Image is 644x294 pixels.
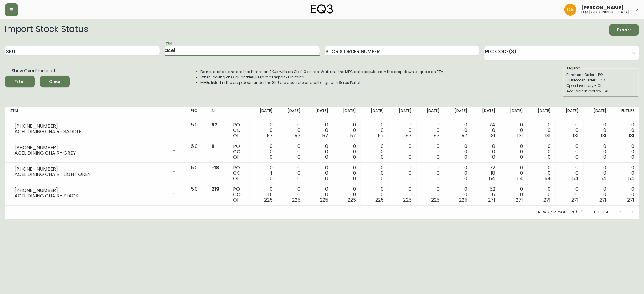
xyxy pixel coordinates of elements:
span: 0 [437,175,440,182]
div: Filter [15,78,25,85]
div: 0 4 [255,165,273,181]
span: 131 [545,132,551,139]
span: 0 [576,154,579,161]
div: [PHONE_NUMBER] [14,145,168,150]
div: 0 0 [255,144,273,160]
div: 0 0 [449,165,467,181]
div: 50 [569,207,584,217]
span: 0 [464,175,467,182]
div: [PHONE_NUMBER] [14,188,168,193]
th: [DATE] [361,107,389,120]
span: 131 [601,132,607,139]
div: 0 0 [449,144,467,160]
div: PO CO [233,165,245,181]
div: [PHONE_NUMBER] [14,166,168,172]
span: 271 [599,197,607,203]
span: 0 [548,154,551,161]
div: 0 0 [421,144,440,160]
div: PO CO [233,187,245,203]
div: 0 0 [560,187,578,203]
li: When looking at OI quantities, keep masterpacks in mind. [200,75,444,80]
th: [DATE] [250,107,277,120]
div: 0 0 [393,144,412,160]
div: 0 0 [449,187,467,203]
div: 0 0 [366,122,384,139]
div: 0 0 [282,187,300,203]
td: 6.0 [186,141,207,163]
div: 0 0 [533,165,551,181]
li: Do not quote standard lead times on SKUs with an OI of 10 or less. Wait until the MFG date popula... [200,69,444,75]
span: 0 [409,154,412,161]
span: 0 [297,154,300,161]
div: [PHONE_NUMBER] [14,123,168,129]
span: 225 [320,197,328,203]
div: 0 0 [505,187,523,203]
div: 0 0 [505,165,523,181]
th: [DATE] [444,107,472,120]
span: 0 [381,175,384,182]
span: 54 [517,175,523,182]
th: [DATE] [389,107,416,120]
div: Customer Order - CO [566,78,635,83]
span: 0 [381,154,384,161]
div: [PHONE_NUMBER]ACEL DINING CHAIR- BLACK [10,187,181,200]
span: OI [233,197,238,203]
span: 271 [516,197,523,203]
p: 1-4 of 4 [594,209,608,215]
div: 0 0 [588,165,607,181]
div: 0 0 [338,187,356,203]
span: 225 [292,197,300,203]
div: 0 0 [560,122,578,139]
div: 0 0 [393,187,412,203]
div: PO CO [233,144,245,160]
div: 0 0 [533,187,551,203]
span: 57 [211,121,217,128]
span: 225 [459,197,467,203]
div: 0 0 [310,165,328,181]
span: 0 [270,154,273,161]
span: 271 [572,197,579,203]
div: 0 0 [366,165,384,181]
th: [DATE] [528,107,556,120]
td: 5.0 [186,163,207,184]
span: 271 [544,197,551,203]
h5: eq3 [GEOGRAPHIC_DATA] [581,10,630,14]
div: 52 6 [477,187,495,203]
span: 131 [573,132,579,139]
div: 0 0 [282,165,300,181]
div: 0 15 [255,187,273,203]
div: [PHONE_NUMBER]ACEL DINING CHAIR- GREY [10,144,181,157]
span: Export [614,26,634,34]
th: Item [5,107,186,120]
span: 57 [406,132,412,139]
div: 0 0 [588,122,607,139]
li: MFGs listed in the drop down under the SKU are accurate and will align with Sales Portal. [200,80,444,85]
span: 0 [409,175,412,182]
span: 131 [629,132,634,139]
div: 74 0 [477,122,495,139]
img: logo [311,4,333,14]
span: 131 [489,132,495,139]
span: [PERSON_NAME] [581,5,624,10]
span: 0 [297,175,300,182]
span: 0 [631,154,634,161]
div: 0 0 [393,165,412,181]
div: 0 0 [616,122,634,139]
p: Rows per page: [538,209,567,215]
div: PO CO [233,122,245,139]
span: 225 [348,197,356,203]
th: [DATE] [277,107,305,120]
div: 0 0 [477,144,495,160]
th: [DATE] [584,107,611,120]
span: 0 [464,154,467,161]
span: 0 [211,143,215,150]
div: Open Inventory - OI [566,83,635,88]
span: 271 [488,197,495,203]
div: Available Inventory - AI [566,88,635,94]
div: 0 0 [616,187,634,203]
div: 0 0 [616,165,634,181]
span: 57 [378,132,384,139]
div: 0 0 [310,187,328,203]
div: 0 0 [338,165,356,181]
span: 0 [604,154,607,161]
